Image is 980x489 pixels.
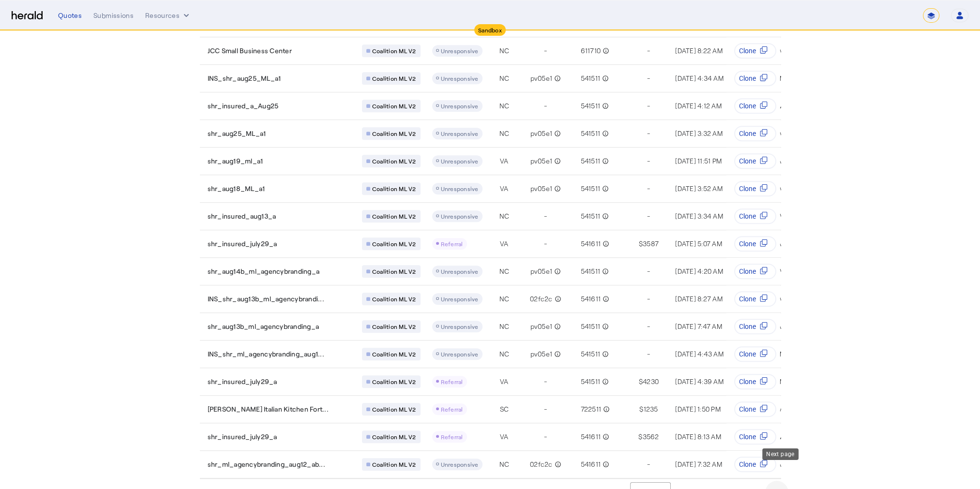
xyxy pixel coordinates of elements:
span: Clone [739,74,756,83]
span: - [544,239,547,249]
span: shr_ml_agencybranding_aug12_ab... [208,459,325,469]
span: 541511 [580,156,600,166]
span: NC [499,294,509,304]
span: - [544,46,547,56]
span: [DATE] 3:52 AM [675,184,723,193]
span: NC [499,211,509,221]
span: 541511 [580,184,600,193]
mat-icon: info_outline [601,239,609,249]
button: Clone [735,236,777,252]
span: - [647,294,650,304]
mat-icon: info_outline [552,349,561,359]
mat-icon: info_outline [552,156,561,166]
span: - [647,322,650,331]
span: Clone [739,294,756,304]
span: Coalition ML V2 [372,47,416,55]
span: 541511 [580,129,600,138]
span: [DATE] 8:22 AM [675,46,723,55]
span: pv05e1 [530,129,552,138]
span: NC [499,101,509,111]
span: 722511 [580,404,601,414]
span: Unresponsive [441,351,479,357]
span: [DATE] 4:34 AM [675,74,724,82]
span: SC [499,404,509,414]
span: 541511 [580,74,600,83]
span: - [647,46,650,56]
button: Clone [735,208,777,224]
span: NC [499,267,509,276]
span: [PERSON_NAME] Italian Kitchen Fort... [208,404,329,414]
span: VA [500,432,509,442]
span: Coalition ML V2 [372,212,416,220]
mat-icon: info_outline [600,184,609,193]
span: Coalition ML V2 [372,350,416,358]
span: - [544,404,547,414]
span: Clone [739,156,756,166]
span: Coalition ML V2 [372,405,416,413]
span: - [544,101,547,111]
span: 541611 [580,459,601,469]
mat-icon: info_outline [552,184,561,193]
span: - [647,101,650,111]
span: - [544,377,547,386]
mat-icon: info_outline [552,129,561,138]
span: [DATE] 4:43 AM [675,350,724,358]
span: Clone [739,46,756,56]
span: Unresponsive [441,213,479,220]
button: Clone [735,429,777,445]
span: VA [500,377,509,386]
span: NC [499,46,509,56]
span: $ [639,404,643,414]
span: 02fc2c [530,294,553,304]
span: 541511 [580,377,600,386]
mat-icon: info_outline [600,156,609,166]
span: NC [499,129,509,138]
span: Clone [739,377,756,386]
span: NC [499,459,509,469]
mat-icon: info_outline [600,322,609,331]
span: - [647,74,650,83]
mat-icon: info_outline [552,459,561,469]
span: shr_insured_july29_a [208,377,277,386]
span: Clone [739,404,756,414]
span: Clone [739,184,756,193]
button: Clone [735,319,777,334]
span: Coalition ML V2 [372,460,416,468]
span: Unresponsive [441,268,479,275]
span: Coalition ML V2 [372,74,416,82]
span: - [647,349,650,359]
mat-icon: info_outline [552,322,561,331]
span: INS_shr_ml_agencybranding_aug1... [208,349,324,359]
mat-icon: info_outline [601,404,610,414]
span: Unresponsive [441,47,479,54]
span: shr_insured_july29_a [208,239,277,249]
button: Clone [735,153,777,169]
mat-icon: info_outline [600,101,609,111]
span: Unresponsive [441,323,479,330]
mat-icon: info_outline [600,349,609,359]
span: 4230 [643,377,659,386]
span: pv05e1 [530,156,552,166]
button: Clone [735,374,777,389]
span: shr_aug25_ML_a1 [208,129,266,138]
span: 1235 [643,404,658,414]
mat-icon: info_outline [600,267,609,276]
span: Clone [739,101,756,111]
span: Clone [739,239,756,249]
span: VA [500,184,509,193]
button: Clone [735,43,777,59]
button: Clone [735,401,777,417]
span: Clone [739,349,756,359]
button: Clone [735,346,777,362]
span: shr_insured_july29_a [208,432,277,442]
span: VA [500,239,509,249]
span: - [647,211,650,221]
span: 541511 [580,101,600,111]
span: Coalition ML V2 [372,433,416,441]
span: Coalition ML V2 [372,185,416,193]
span: 541611 [580,432,601,442]
button: Clone [735,98,777,114]
button: Clone [735,291,777,307]
span: - [544,211,547,221]
span: NC [499,74,509,83]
